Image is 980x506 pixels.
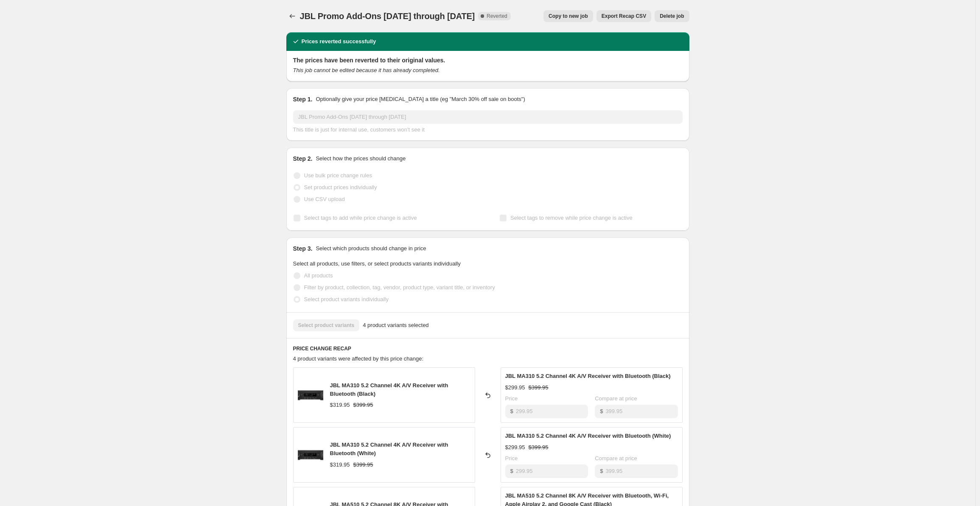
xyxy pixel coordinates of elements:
span: Copy to new job [549,13,588,20]
div: $299.95 [505,443,525,452]
span: Price [505,395,518,402]
img: g109MA310BK-o_other6_80x.jpg [298,442,323,468]
button: Price change jobs [286,10,298,22]
span: Select tags to remove while price change is active [510,215,633,221]
input: 30% off holiday sale [293,110,683,124]
span: Filter by product, collection, tag, vendor, product type, variant title, or inventory [304,284,495,291]
strike: $399.95 [529,383,549,392]
h6: PRICE CHANGE RECAP [293,345,683,352]
span: Select all products, use filters, or select products variants individually [293,260,461,267]
p: Select which products should change in price [316,244,426,253]
div: $319.95 [330,461,350,469]
span: Use bulk price change rules [304,172,372,179]
span: $ [600,408,603,414]
img: g109MA310BK-o_other6_80x.jpg [298,383,323,408]
button: Delete job [655,10,689,22]
button: Export Recap CSV [596,10,651,22]
h2: Step 1. [293,95,313,103]
i: This job cannot be edited because it has already completed. [293,67,440,73]
span: JBL MA310 5.2 Channel 4K A/V Receiver with Bluetooth (Black) [330,382,448,397]
h2: Prices reverted successfully [302,37,376,46]
span: Export Recap CSV [602,13,646,20]
span: Set product prices individually [304,184,377,190]
p: Select how the prices should change [316,154,406,163]
button: Copy to new job [543,10,593,22]
span: JBL MA310 5.2 Channel 4K A/V Receiver with Bluetooth (Black) [505,373,671,379]
span: Delete job [660,13,684,20]
strike: $399.95 [353,401,373,409]
span: Compare at price [595,455,637,461]
span: Price [505,455,518,461]
div: $319.95 [330,401,350,409]
span: $ [510,408,513,414]
h2: Step 2. [293,154,313,163]
span: 4 product variants were affected by this price change: [293,355,424,362]
span: $ [510,468,513,474]
span: Select product variants individually [304,296,389,302]
span: $ [600,468,603,474]
span: Compare at price [595,395,637,402]
strike: $399.95 [353,461,373,469]
h2: Step 3. [293,244,313,253]
strike: $399.95 [529,443,549,452]
span: JBL MA310 5.2 Channel 4K A/V Receiver with Bluetooth (White) [330,442,448,456]
span: JBL MA310 5.2 Channel 4K A/V Receiver with Bluetooth (White) [505,433,671,439]
span: Use CSV upload [304,196,345,202]
span: All products [304,272,333,279]
p: Optionally give your price [MEDICAL_DATA] a title (eg "March 30% off sale on boots") [316,95,525,103]
span: This title is just for internal use, customers won't see it [293,126,425,133]
div: $299.95 [505,383,525,392]
span: JBL Promo Add-Ons [DATE] through [DATE] [300,11,475,21]
span: 4 product variants selected [363,321,428,330]
span: Reverted [487,13,507,20]
span: Select tags to add while price change is active [304,215,417,221]
h2: The prices have been reverted to their original values. [293,56,683,64]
